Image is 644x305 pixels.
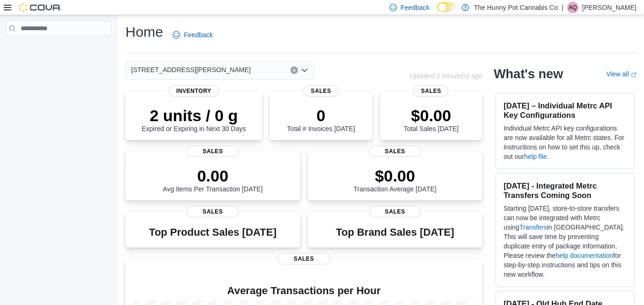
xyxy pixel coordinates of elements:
[19,3,61,12] img: Cova
[567,2,578,13] div: Aleha Qureshi
[125,23,163,41] h1: Home
[6,38,111,60] nav: Complex example
[631,72,636,78] svg: External link
[163,166,263,193] div: Avg Items Per Transaction [DATE]
[354,166,437,193] div: Transaction Average [DATE]
[504,124,627,161] p: Individual Metrc API key configurations are now available for all Metrc states. For instructions ...
[404,106,458,132] div: Total Sales [DATE]
[287,106,355,125] p: 0
[504,181,627,200] h3: [DATE] - Integrated Metrc Transfers Coming Soon
[149,227,276,238] h3: Top Product Sales [DATE]
[290,66,298,74] button: Clear input
[524,153,547,160] a: help file
[437,2,457,12] input: Dark Mode
[569,2,577,13] span: AQ
[184,30,213,40] span: Feedback
[142,106,246,125] p: 2 units / 0 g
[413,85,449,97] span: Sales
[169,25,216,44] a: Feedback
[133,285,475,297] h4: Average Transactions per Hour
[494,66,563,82] h2: What's new
[187,146,239,157] span: Sales
[410,72,482,80] p: Updated 1 minute(s) ago
[556,252,613,259] a: help documentation
[303,85,339,97] span: Sales
[187,206,239,217] span: Sales
[504,101,627,120] h3: [DATE] – Individual Metrc API Key Configurations
[287,106,355,132] div: Total # Invoices [DATE]
[404,106,458,125] p: $0.00
[131,64,251,75] span: [STREET_ADDRESS][PERSON_NAME]
[336,227,454,238] h3: Top Brand Sales [DATE]
[401,3,429,12] span: Feedback
[278,253,330,264] span: Sales
[561,2,563,13] p: |
[163,166,263,185] p: 0.00
[369,206,421,217] span: Sales
[169,85,219,97] span: Inventory
[369,146,421,157] span: Sales
[474,2,558,13] p: The Hunny Pot Cannabis Co
[520,223,547,231] a: Transfers
[606,70,636,78] a: View allExternal link
[301,66,308,74] button: Open list of options
[354,166,437,185] p: $0.00
[582,2,636,13] p: [PERSON_NAME]
[504,204,627,279] p: Starting [DATE], store-to-store transfers can now be integrated with Metrc using in [GEOGRAPHIC_D...
[437,12,438,13] span: Dark Mode
[142,106,246,132] div: Expired or Expiring in Next 30 Days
